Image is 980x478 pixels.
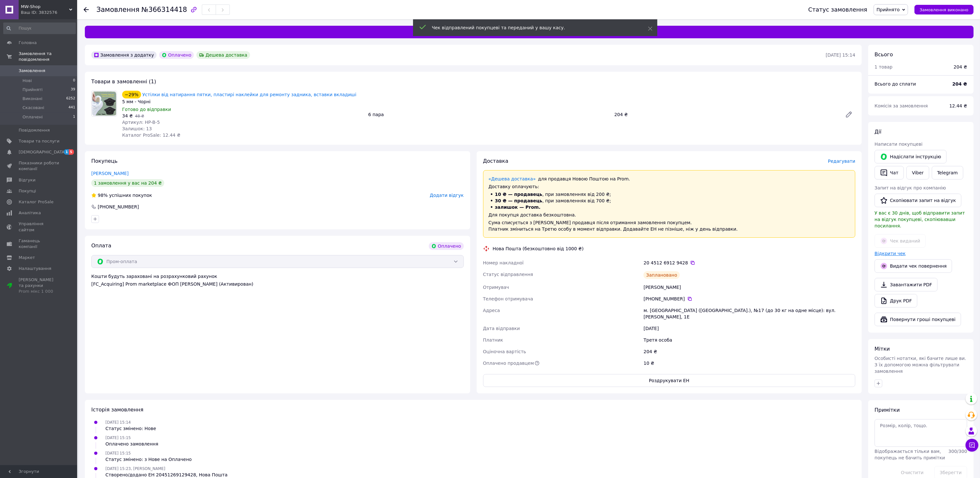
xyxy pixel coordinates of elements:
div: [PHONE_NUMBER] [643,296,855,302]
span: Доставка [483,158,508,164]
span: Замовлення виконано [920,7,968,12]
span: Налаштування [19,266,51,271]
input: Пошук [3,23,76,34]
span: [DATE] 15:15 [105,451,131,455]
b: 204 ₴ [952,81,967,87]
span: Додати відгук [430,193,463,198]
span: [DEMOGRAPHIC_DATA] [19,149,66,155]
time: [DATE] 15:14 [826,52,855,58]
span: Управління сайтом [19,221,59,233]
span: Оціночна вартість [483,349,526,354]
button: Чат [875,166,904,179]
span: Показники роботи компанії [19,160,59,172]
span: Примітки [875,407,900,413]
div: Prom мікс 1 000 [19,289,59,294]
div: 1 замовлення у вас на 204 ₴ [91,179,164,187]
span: Запит на відгук про компанію [875,185,946,190]
span: Повідомлення [19,127,50,133]
span: Дата відправки [483,326,520,331]
span: Артикул: HP-B-5 [122,120,160,125]
span: Замовлення [19,68,45,74]
span: Отримувач [483,285,509,290]
span: Оплачені [22,114,43,120]
span: Відгуки [19,177,35,183]
span: У вас є 30 днів, щоб відправити запит на відгук покупцеві, скопіювавши посилання. [875,210,965,228]
span: Комісія за замовлення [875,103,928,108]
div: м. [GEOGRAPHIC_DATA] ([GEOGRAPHIC_DATA].), №17 (до 30 кг на одне місце): вул. [PERSON_NAME], 1Е [642,305,857,323]
a: [PERSON_NAME] [91,171,129,176]
button: Замовлення виконано [914,5,974,14]
div: Оплачено замовлення [105,441,158,447]
span: Виконані [22,96,42,102]
span: Скасовані [22,105,44,111]
div: [PHONE_NUMBER] [97,204,139,210]
div: Заплановано [643,271,680,279]
span: Редагувати [828,159,855,164]
span: Готово до відправки [122,107,171,112]
span: 12.44 ₴ [949,103,967,108]
span: залишок — Prom. [495,205,541,210]
span: 6252 [66,96,75,102]
div: Доставку оплачують: [489,183,850,190]
span: 441 [68,105,75,111]
a: Завантажити PDF [875,278,938,291]
li: , при замовленнях від 700 ₴; [489,198,850,204]
div: 204 ₴ [642,346,857,357]
span: 34 ₴ [122,113,133,118]
span: Замовлення та повідомлення [19,51,77,62]
span: 39 [71,87,75,93]
div: Чек відправлений покупцеві та переданий у вашу касу. [432,24,632,31]
span: Оплата [91,243,111,249]
span: Прийняті [22,87,42,93]
span: [DATE] 15:15 [105,436,131,440]
span: Маркет [19,255,35,261]
li: , при замовленнях від 200 ₴; [489,191,850,198]
button: Надіслати інструкцію [875,150,947,163]
button: Чат з покупцем [966,439,978,452]
span: 0 [73,78,75,84]
span: Платник [483,337,503,343]
span: Товари в замовленні (1) [91,78,156,85]
span: 10 ₴ — продавець [495,192,543,197]
div: Дешева доставка [196,51,250,59]
span: Адреса [483,308,500,313]
div: успішних покупок [91,192,152,198]
button: Роздрукувати ЕН [483,374,856,387]
a: Відкрити чек [875,251,906,256]
span: 48 ₴ [135,114,144,118]
a: Telegram [932,166,963,179]
span: 1 товар [875,64,893,69]
span: Покупець [91,158,118,164]
a: «Дешева доставка» [489,176,536,181]
div: 10 ₴ [642,357,857,369]
div: 6 пара [366,110,612,119]
span: 1 [73,114,75,120]
span: Головна [19,40,37,46]
button: Видати чек повернення [875,259,952,273]
span: 5 [69,149,74,155]
a: Viber [906,166,929,179]
div: 20 4512 6912 9428 [643,260,855,266]
span: №366314418 [141,6,187,14]
span: Товари та послуги [19,138,59,144]
div: Сума списується з [PERSON_NAME] продавця після отримання замовлення покупцем. Платник зміниться н... [489,219,850,232]
div: Створено/додано ЕН 20451269129428, Нова Пошта [105,472,228,478]
div: Повернутися назад [84,6,89,13]
span: [PERSON_NAME] та рахунки [19,277,59,295]
span: [DATE] 15:14 [105,420,131,425]
span: Особисті нотатки, які бачите лише ви. З їх допомогою можна фільтрувати замовлення [875,356,966,374]
div: 204 ₴ [612,110,840,119]
span: Нові [22,78,32,84]
span: Відображається тільки вам, покупець не бачить примітки [875,449,945,460]
span: Всього [875,51,893,58]
span: Каталог ProSale [19,199,53,205]
span: 300 / 300 [949,449,967,454]
span: Мітки [875,346,890,352]
span: [DATE] 15:23, [PERSON_NAME] [105,466,165,471]
span: Телефон отримувача [483,296,533,301]
div: 204 ₴ [954,64,967,70]
button: Повернути гроші покупцеві [875,313,961,326]
span: Оплачено продавцем [483,361,534,366]
div: [PERSON_NAME] [642,281,857,293]
span: Прийнято [877,7,900,12]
